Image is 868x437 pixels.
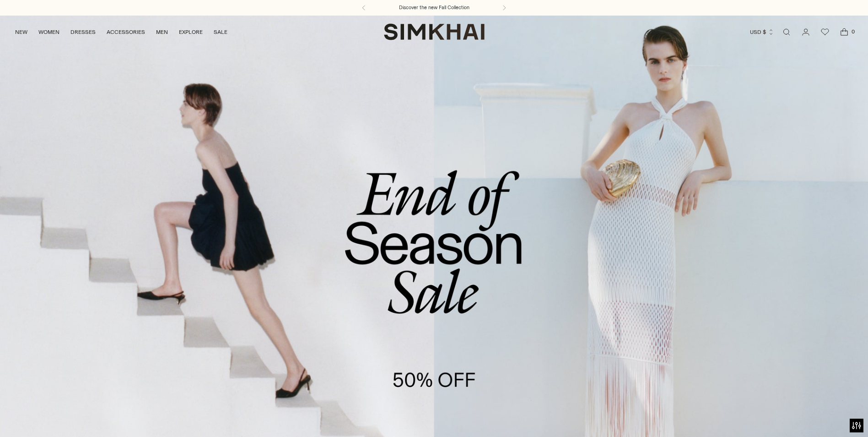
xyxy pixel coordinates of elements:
[15,22,27,42] a: NEW
[107,22,145,42] a: ACCESSORIES
[835,23,853,41] a: Open cart modal
[214,22,227,42] a: SALE
[816,23,834,41] a: Wishlist
[797,23,815,41] a: Go to the account page
[849,27,857,36] span: 0
[750,22,774,42] button: USD $
[70,22,96,42] a: DRESSES
[38,22,59,42] a: WOMEN
[399,4,469,11] a: Discover the new Fall Collection
[156,22,168,42] a: MEN
[777,23,796,41] a: Open search modal
[179,22,203,42] a: EXPLORE
[384,23,485,41] a: SIMKHAI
